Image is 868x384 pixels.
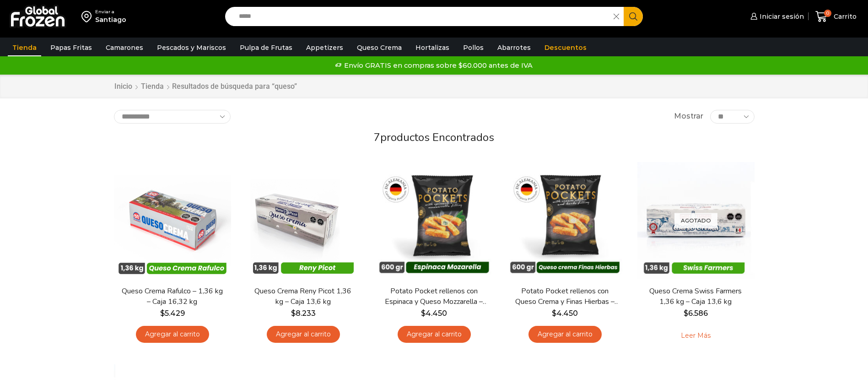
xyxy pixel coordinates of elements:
[291,309,316,318] bdi: 8.233
[46,39,97,56] a: Papas Fritas
[114,81,297,92] nav: Breadcrumb
[136,326,209,343] a: Agregar al carrito: “Queso Crema Rafulco - 1,36 kg - Caja 16,32 kg”
[374,130,380,145] span: 7
[824,10,831,17] span: 0
[398,326,471,343] a: Agregar al carrito: “Potato Pocket rellenos con Espinaca y Queso Mozzarella - Caja 8.4 kg”
[302,39,348,56] a: Appetizers
[757,12,804,21] span: Iniciar sesión
[95,15,126,24] div: Santiago
[250,286,356,307] a: Queso Crema Reny Picot 1,36 kg – Caja 13,6 kg
[81,9,95,24] img: address-field-icon.svg
[674,213,717,228] p: Agotado
[114,81,133,92] a: Inicio
[624,7,643,26] button: Search button
[674,111,703,122] span: Mostrar
[411,39,454,56] a: Hortalizas
[381,286,486,307] a: Potato Pocket rellenos con Espinaca y Queso Mozzarella – Caja 8.4 kg
[235,39,297,56] a: Pulpa de Frutas
[552,309,556,318] span: $
[528,326,602,343] a: Agregar al carrito: “Potato Pocket rellenos con Queso Crema y Finas Hierbas - Caja 8.4 kg”
[552,309,578,318] bdi: 4.450
[684,309,688,318] span: $
[352,39,406,56] a: Queso Crema
[540,39,591,56] a: Descuentos
[380,130,494,145] span: productos encontrados
[160,309,165,318] span: $
[152,39,231,56] a: Pescados y Mariscos
[267,326,340,343] a: Agregar al carrito: “Queso Crema Reny Picot 1,36 kg - Caja 13,6 kg”
[114,110,231,124] select: Pedido de la tienda
[458,39,488,56] a: Pollos
[291,309,296,318] span: $
[8,39,41,56] a: Tienda
[748,7,804,26] a: Iniciar sesión
[512,286,617,307] a: Potato Pocket rellenos con Queso Crema y Finas Hierbas – Caja 8.4 kg
[643,286,748,307] a: Queso Crema Swiss Farmers 1,36 kg – Caja 13,6 kg
[119,286,225,307] a: Queso Crema Rafulco – 1,36 kg – Caja 16,32 kg
[172,82,297,91] h1: Resultados de búsqueda para “queso”
[421,309,426,318] span: $
[684,309,708,318] bdi: 6.586
[95,9,126,15] div: Enviar a
[813,6,859,27] a: 0 Carrito
[160,309,185,318] bdi: 5.429
[667,326,725,345] a: Leé más sobre “Queso Crema Swiss Farmers 1,36 kg - Caja 13,6 kg”
[493,39,535,56] a: Abarrotes
[421,309,447,318] bdi: 4.450
[140,81,164,92] a: Tienda
[831,12,857,21] span: Carrito
[101,39,148,56] a: Camarones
